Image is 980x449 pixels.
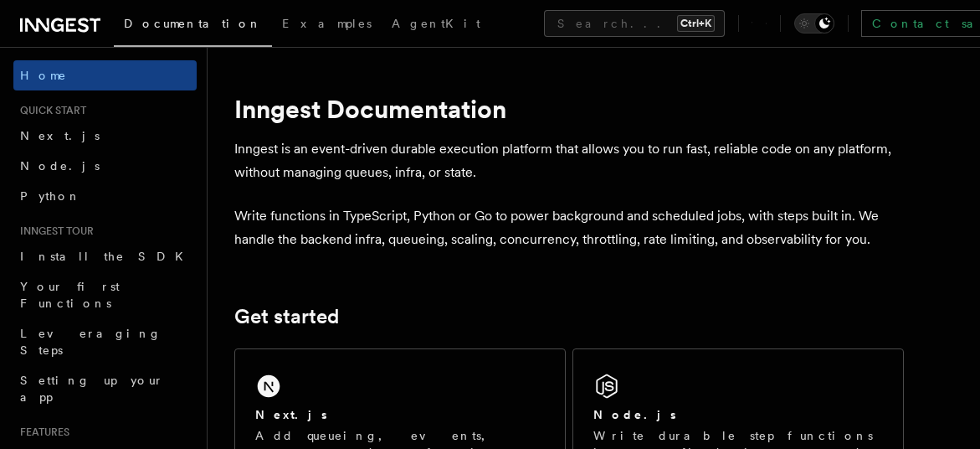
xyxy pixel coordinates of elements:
a: Your first Functions [13,271,197,318]
span: Your first Functions [20,280,120,310]
span: Inngest tour [13,224,94,238]
p: Inngest is an event-driven durable execution platform that allows you to run fast, reliable code ... [234,137,904,184]
span: Documentation [124,17,262,30]
a: Get started [234,305,339,328]
span: Quick start [13,104,86,117]
a: Python [13,181,197,211]
a: Install the SDK [13,241,197,271]
span: Next.js [20,129,100,142]
a: Node.js [13,151,197,181]
a: AgentKit [382,5,490,45]
span: Node.js [20,159,100,173]
span: Home [20,67,67,84]
a: Next.js [13,121,197,151]
span: Setting up your app [20,374,164,404]
a: Documentation [114,5,272,47]
span: AgentKit [392,17,480,30]
button: Search...Ctrl+K [544,10,725,37]
h2: Node.js [593,406,676,423]
span: Leveraging Steps [20,327,162,357]
kbd: Ctrl+K [677,15,715,32]
span: Install the SDK [20,250,193,263]
a: Examples [272,5,382,45]
a: Setting up your app [13,365,197,412]
h2: Next.js [255,406,327,423]
span: Examples [282,17,372,30]
button: Toggle dark mode [794,13,834,34]
p: Write functions in TypeScript, Python or Go to power background and scheduled jobs, with steps bu... [234,204,904,251]
span: Python [20,189,81,203]
span: Features [13,426,69,439]
a: Home [13,60,197,90]
h1: Inngest Documentation [234,94,904,124]
a: Leveraging Steps [13,318,197,365]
